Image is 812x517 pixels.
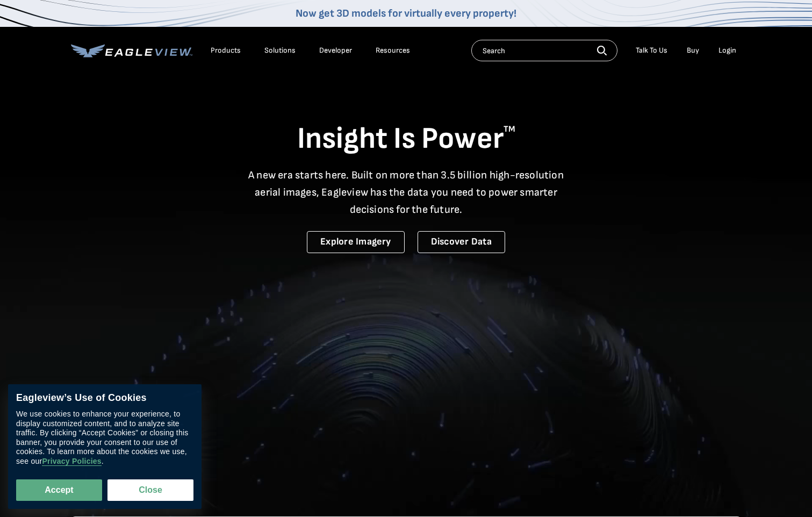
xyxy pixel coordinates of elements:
[16,410,193,466] div: We use cookies to enhance your experience, to display customized content, and to analyze site tra...
[242,167,571,218] p: A new era starts here. Built on more than 3.5 billion high-resolution aerial images, Eagleview ha...
[16,479,102,501] button: Accept
[16,392,193,404] div: Eagleview’s Use of Cookies
[211,46,241,55] div: Products
[418,231,505,253] a: Discover Data
[376,46,410,55] div: Resources
[296,7,516,20] a: Now get 3D models for virtually every property!
[687,46,699,55] a: Buy
[264,46,296,55] div: Solutions
[71,120,742,158] h1: Insight Is Power
[319,46,352,55] a: Developer
[718,46,736,55] div: Login
[504,124,515,134] sup: TM
[42,457,101,466] a: Privacy Policies
[107,479,193,501] button: Close
[307,231,405,253] a: Explore Imagery
[636,46,667,55] div: Talk To Us
[471,40,617,61] input: Search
